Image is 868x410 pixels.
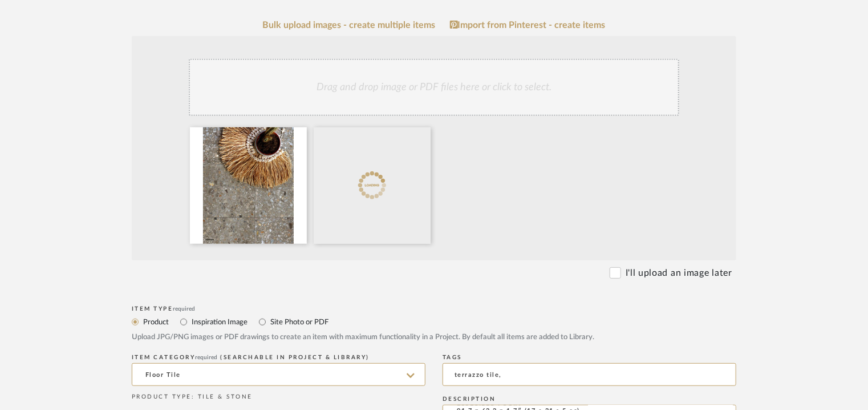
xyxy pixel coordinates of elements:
[443,396,736,403] div: Description
[626,266,732,280] label: I'll upload an image later
[132,393,425,401] div: PRODUCT TYPE
[450,20,606,30] a: Import from Pinterest - create items
[173,306,196,312] span: required
[132,354,425,361] div: ITEM CATEGORY
[132,363,425,386] input: Type a category to search and select
[192,394,253,400] span: : TILE & STONE
[443,363,736,386] input: Enter Keywords, Separated by Commas
[132,315,736,329] mat-radio-group: Select item type
[132,332,736,343] div: Upload JPG/PNG images or PDF drawings to create an item with maximum functionality in a Project. ...
[221,355,370,360] span: (Searchable in Project & Library)
[132,306,736,312] div: Item Type
[443,354,736,361] div: Tags
[190,316,248,328] label: Inspiration Image
[263,21,436,30] a: Bulk upload images - create multiple items
[196,355,218,360] span: required
[142,316,169,328] label: Product
[269,316,328,328] label: Site Photo or PDF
